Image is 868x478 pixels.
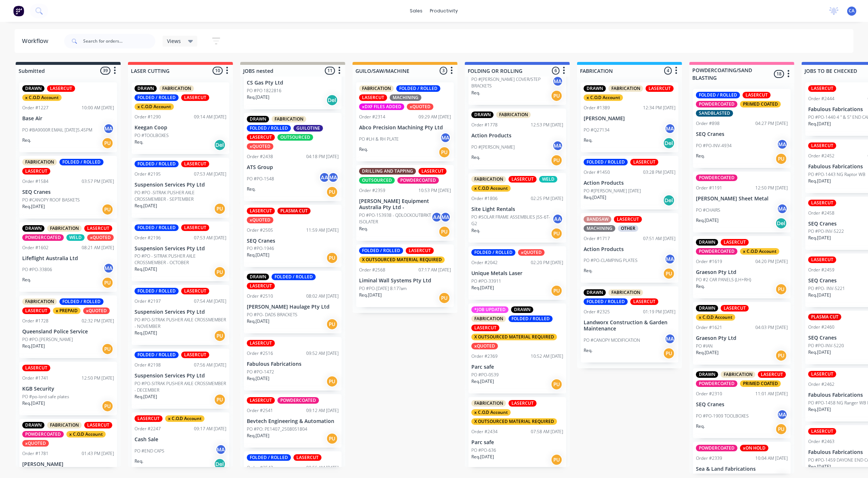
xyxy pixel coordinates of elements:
[777,203,788,214] div: MA
[135,189,226,203] p: PO #PO -SITRAK PUSHER AXLE CROSSMEMBER - SEPTEMBER
[551,285,563,297] div: PU
[132,158,229,218] div: FOLDED / ROLLEDLASERCUTOrder #219507:53 AM [DATE]Suspension Services Pty LtdPO #PO -SITRAK PUSHER...
[471,185,511,192] div: x C.O.D Account
[608,289,643,296] div: FABRICATION
[396,85,440,92] div: FOLDED / ROLLED
[696,207,720,213] p: PO #CHAIRS
[696,217,719,224] p: Req. [DATE]
[53,307,81,314] div: x PREPAID
[135,132,169,139] p: PO #TOOLBOXES
[22,178,48,185] div: Order #1584
[808,256,836,263] div: LASERCUT
[696,258,722,265] div: Order #1619
[419,168,447,175] div: LASERCUT
[471,206,563,212] p: Site Light Rentals
[584,246,676,252] p: Action Products
[167,37,181,45] span: Views
[584,115,676,122] p: [PERSON_NAME]
[551,154,563,166] div: PU
[696,142,732,149] p: PO #PO-INV-4934
[584,180,676,186] p: Action Products
[359,267,385,273] div: Order #2568
[511,306,533,313] div: DRAWN
[471,176,506,183] div: FABRICATION
[214,139,226,151] div: Del
[693,302,791,365] div: DRAWNLASERCUTx C.O.D AccountOrder #162104:03 PM [DATE]Graeson Pty LtdPO #IANReq.[DATE]PU
[419,114,451,120] div: 09:29 AM [DATE]
[743,92,771,98] div: LASERCUT
[808,171,865,178] p: PO #PO-1443 NG Raptor WB
[102,204,113,215] div: PU
[663,137,675,149] div: Del
[247,283,275,289] div: LASERCUT
[665,123,676,134] div: MA
[247,143,273,150] div: xQUOTED
[84,225,112,232] div: LASERCUT
[419,187,451,194] div: 10:53 PM [DATE]
[22,168,50,175] div: LASERCUT
[194,298,226,305] div: 07:54 AM [DATE]
[359,198,451,211] p: [PERSON_NAME] Equipment Australia Pty Ltd -
[135,298,161,305] div: Order #2197
[132,82,229,154] div: DRAWNFABRICATIONFOLDED / ROLLEDLASERCUTx C.O.D AccountOrder #129009:14 AM [DATE]Keegan CoopPO #TO...
[496,111,531,118] div: FABRICATION
[306,293,339,299] div: 08:02 AM [DATE]
[277,208,311,214] div: PLASMA CUT
[696,131,788,137] p: SEQ Cranes
[693,236,791,299] div: DRAWNLASERCUTPOWDERCOATEDx C.O.D AccountOrder #161904:20 PM [DATE]Graeson Pty LtdPO #2 CAR PANELS...
[326,94,338,106] div: Del
[696,248,737,255] div: POWDERCOATED
[247,80,339,86] p: CS Gas Pty Ltd
[849,8,855,14] span: CA
[584,257,638,264] p: PO #PO-CLAMPING PLATES
[247,164,339,171] p: ATS Group
[468,303,566,393] div: *JOB UPDATEDDRAWNFABRICATIONFOLDED / ROLLEDLASERCUTX OUTSOURCED MATERIAL REQUIREDxQUOTEDOrder #23...
[135,253,226,266] p: PO #PO - SITRAK PUSHER AXLE CROSSMEMBER - OCTOBER
[584,298,628,305] div: FOLDED / ROLLED
[22,298,57,305] div: FABRICATION
[135,235,161,241] div: Order #2196
[359,278,451,284] p: Liminal Wall Systems Pty Ltd
[509,316,553,322] div: FOLDED / ROLLED
[22,137,31,144] p: Req.
[244,271,342,333] div: DRAWNFOLDED / ROLLEDLASERCUTOrder #251008:02 AM [DATE][PERSON_NAME] Haulage Pty LtdPO #PO- DADS B...
[721,305,749,312] div: LASERCUT
[471,278,501,285] p: PO #PO-33911
[775,283,787,295] div: PU
[247,227,273,234] div: Order #2505
[584,216,611,223] div: BANDSAW
[19,295,117,358] div: FABRICATIONFOLDED / ROLLEDLASERCUTx PREPAIDxQUOTEDOrder #172802:32 PM [DATE]Queensland Police Ser...
[135,203,157,209] p: Req. [DATE]
[181,288,209,294] div: LASERCUT
[359,85,394,92] div: FABRICATION
[103,123,114,134] div: MA
[509,176,537,183] div: LASERCUT
[471,214,552,227] p: PO #SOLAR FRAME ASSEMBLIES JSS-6T-G2
[646,85,674,92] div: LASERCUT
[247,217,273,223] div: xQUOTED
[82,105,114,111] div: 10:00 AM [DATE]
[194,114,226,120] div: 09:14 AM [DATE]
[359,285,407,292] p: PO #PO-[DATE] 8:17?am
[808,153,834,159] div: Order #2452
[359,292,382,298] p: Req. [DATE]
[584,194,606,201] p: Req. [DATE]
[584,85,606,92] div: DRAWN
[22,225,44,232] div: DRAWN
[440,212,451,223] div: MA
[22,234,64,241] div: POWDERCOATED
[247,274,269,280] div: DRAWN
[326,186,338,198] div: PU
[66,234,85,241] div: WELD
[551,90,563,102] div: PU
[755,258,788,265] div: 04:20 PM [DATE]
[696,314,735,321] div: x C.O.D Account
[359,212,431,225] p: PO #PO-153938 - QDLOCKOUTBRKT ISOLATER
[135,114,161,120] div: Order #1290
[552,213,563,224] div: AA
[531,259,563,266] div: 02:20 PM [DATE]
[581,286,678,363] div: DRAWNFABRICATIONFOLDED / ROLLEDLASERCUTOrder #232501:19 PM [DATE]Landworx Construction & Garden M...
[740,248,779,255] div: x C.O.D Account
[775,218,787,229] div: Del
[359,136,399,142] p: PO #LH & RH PLATE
